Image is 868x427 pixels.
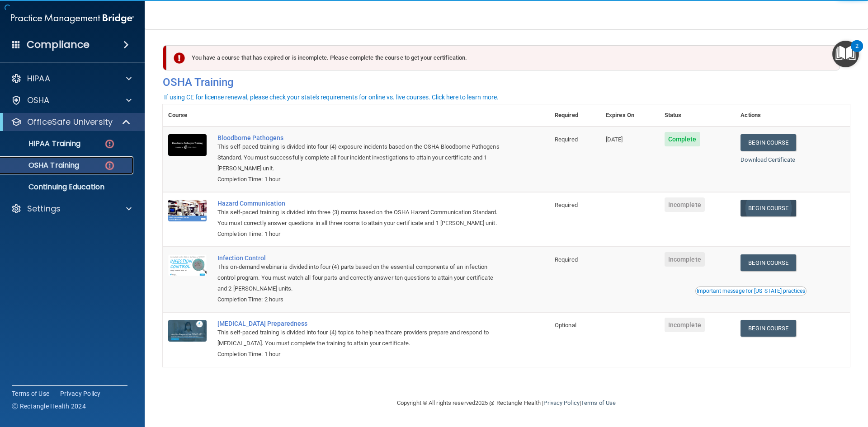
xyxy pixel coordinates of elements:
button: Read this if you are a dental practitioner in the state of CA [695,286,807,296]
img: exclamation-circle-solid-danger.72ef9ffc.png [174,52,185,64]
th: Status [659,104,736,127]
h4: Compliance [27,38,90,51]
th: Required [549,104,600,127]
th: Expires On [600,104,659,127]
p: OfficeSafe University [27,117,113,127]
a: Begin Course [741,254,796,271]
p: HIPAA [27,73,50,84]
div: Completion Time: 1 hour [217,174,504,185]
img: PMB logo [11,9,134,28]
img: danger-circle.6113f641.png [104,160,115,171]
div: This self-paced training is divided into three (3) rooms based on the OSHA Hazard Communication S... [217,207,504,229]
a: Privacy Policy [60,389,101,398]
div: Completion Time: 2 hours [217,294,504,305]
a: [MEDICAL_DATA] Preparedness [217,320,504,327]
th: Course [163,104,212,127]
p: OSHA Training [6,161,79,170]
a: Privacy Policy [543,399,579,406]
button: Open Resource Center, 2 new notifications [832,41,859,67]
div: This on-demand webinar is divided into four (4) parts based on the essential components of an inf... [217,262,504,294]
a: HIPAA [11,73,132,84]
a: Terms of Use [12,389,49,398]
a: Begin Course [741,134,796,151]
button: If using CE for license renewal, please check your state's requirements for online vs. live cours... [163,93,500,102]
a: Settings [11,203,132,214]
p: Settings [27,203,61,214]
div: Copyright © All rights reserved 2025 @ Rectangle Health | | [341,389,671,418]
iframe: Drift Widget Chat Controller [712,363,857,399]
p: OSHA [27,95,50,106]
div: If using CE for license renewal, please check your state's requirements for online vs. live cours... [164,94,499,100]
span: [DATE] [606,136,623,143]
div: 2 [855,46,859,58]
span: Optional [555,322,576,328]
span: Required [555,136,578,143]
span: Ⓒ Rectangle Health 2024 [12,402,86,411]
a: Begin Course [741,320,796,337]
p: Continuing Education [6,183,129,192]
div: Completion Time: 1 hour [217,349,504,360]
a: OfficeSafe University [11,117,131,127]
p: HIPAA Training [6,139,80,148]
span: Incomplete [665,197,705,212]
a: Terms of Use [581,399,616,406]
h4: OSHA Training [163,76,850,89]
a: Hazard Communication [217,200,504,207]
div: This self-paced training is divided into four (4) topics to help healthcare providers prepare and... [217,327,504,349]
div: You have a course that has expired or is incomplete. Please complete the course to get your certi... [166,45,840,70]
a: Bloodborne Pathogens [217,134,504,141]
div: Important message for [US_STATE] practices [697,288,805,294]
a: Download Certificate [741,156,795,163]
span: Required [555,202,578,208]
a: Infection Control [217,254,504,262]
th: Actions [735,104,850,127]
span: Complete [665,132,700,146]
span: Incomplete [665,252,705,267]
img: danger-circle.6113f641.png [104,138,115,150]
a: OSHA [11,95,132,106]
div: Completion Time: 1 hour [217,229,504,239]
div: This self-paced training is divided into four (4) exposure incidents based on the OSHA Bloodborne... [217,141,504,174]
a: Begin Course [741,200,796,216]
span: Required [555,256,578,263]
span: Incomplete [665,318,705,332]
